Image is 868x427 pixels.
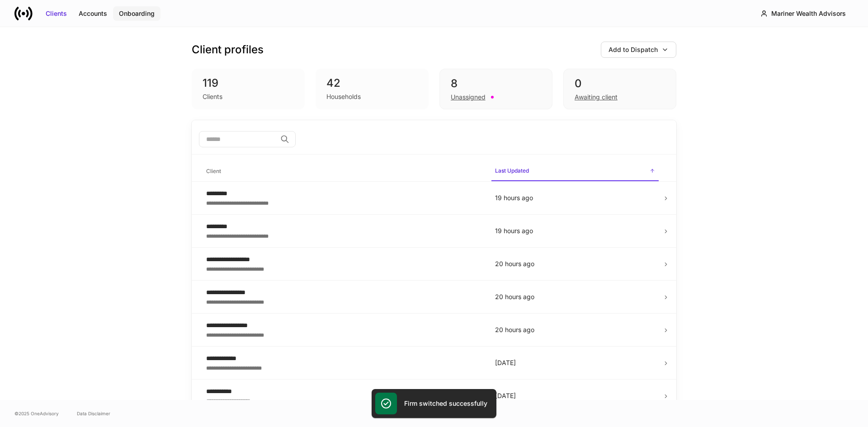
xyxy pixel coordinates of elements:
div: 0Awaiting client [563,69,676,109]
div: Households [326,92,361,101]
div: 8Unassigned [439,69,552,109]
p: [DATE] [495,391,655,400]
span: Last Updated [491,162,659,181]
a: Data Disclaimer [77,410,110,417]
div: Add to Dispatch [609,45,658,54]
div: 119 [203,76,294,90]
div: 0 [575,76,665,91]
div: Unassigned [451,93,486,102]
button: Clients [40,6,73,21]
div: 8 [451,76,541,91]
div: Clients [46,9,67,18]
p: [DATE] [495,358,655,367]
div: Clients [203,92,222,101]
span: © 2025 OneAdvisory [14,410,59,417]
button: Mariner Wealth Advisors [753,5,854,22]
button: Onboarding [113,6,160,21]
p: 20 hours ago [495,325,655,334]
p: 20 hours ago [495,259,655,268]
div: Accounts [79,9,107,18]
div: 42 [326,76,418,90]
div: Awaiting client [575,93,618,102]
span: Client [203,162,484,181]
button: Accounts [73,6,113,21]
p: 19 hours ago [495,226,655,235]
button: Add to Dispatch [601,42,676,58]
h6: Last Updated [495,166,529,175]
div: Onboarding [119,9,155,18]
h5: Firm switched successfully [404,399,487,408]
h6: Client [206,167,221,175]
div: Mariner Wealth Advisors [771,9,846,18]
p: 20 hours ago [495,292,655,301]
p: 19 hours ago [495,193,655,202]
h3: Client profiles [192,42,264,57]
